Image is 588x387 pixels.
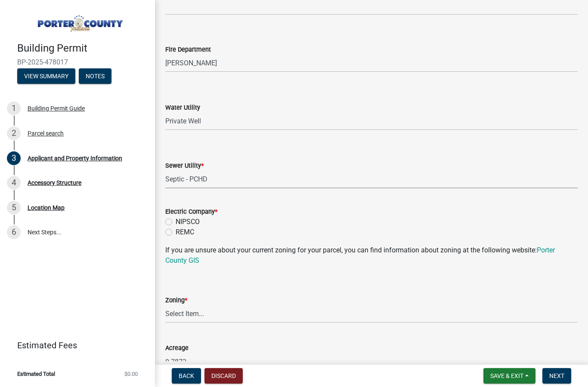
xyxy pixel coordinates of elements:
[172,368,201,384] button: Back
[165,105,200,111] label: Water Utility
[7,201,21,215] div: 5
[28,130,64,136] div: Parcel search
[7,126,21,140] div: 2
[28,180,81,186] div: Accessory Structure
[179,372,194,379] span: Back
[28,155,122,161] div: Applicant and Property Information
[17,371,55,377] span: Estimated Total
[490,372,523,379] span: Save & Exit
[7,101,21,115] div: 1
[165,209,217,215] label: Electric Company
[7,337,141,354] a: Estimated Fees
[7,151,21,165] div: 3
[17,42,148,55] h4: Building Permit
[542,368,571,384] button: Next
[165,47,211,53] label: Fire Department
[17,9,141,33] img: Porter County, Indiana
[165,345,189,351] label: Acreage
[165,246,555,264] a: Porter County GIS
[17,73,75,80] wm-modal-confirm: Summary
[79,68,111,84] button: Notes
[124,371,138,377] span: $0.00
[79,73,111,80] wm-modal-confirm: Notes
[17,58,138,66] span: BP-2025-478017
[204,368,243,384] button: Discard
[165,245,578,266] p: If you are unsure about your current zoning for your parcel, you can find information about zonin...
[176,227,194,237] label: REMC
[7,176,21,190] div: 4
[483,368,535,384] button: Save & Exit
[28,105,85,111] div: Building Permit Guide
[17,68,75,84] button: View Summary
[549,372,564,379] span: Next
[165,163,204,169] label: Sewer Utility
[28,205,65,211] div: Location Map
[165,298,187,304] label: Zoning
[7,225,21,239] div: 6
[176,217,200,227] label: NIPSCO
